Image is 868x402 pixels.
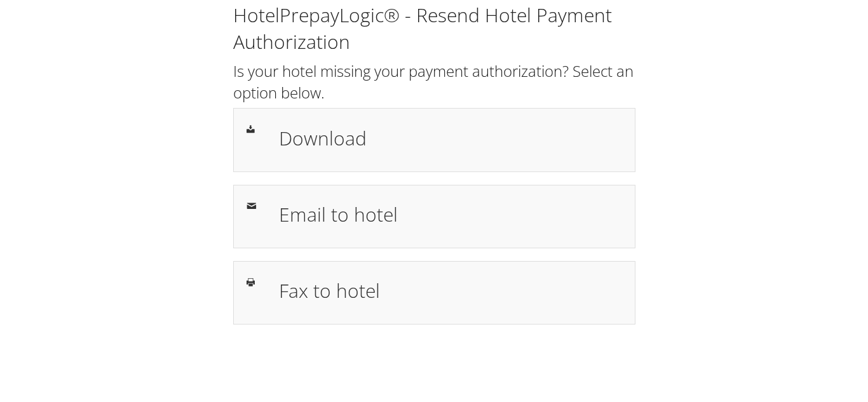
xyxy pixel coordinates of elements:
[233,2,635,55] h1: HotelPrepayLogic® - Resend Hotel Payment Authorization
[279,124,621,152] h1: Download
[233,185,635,248] a: Email to hotel
[233,60,635,103] h2: Is your hotel missing your payment authorization? Select an option below.
[233,108,635,171] a: Download
[279,276,621,305] h1: Fax to hotel
[279,200,621,229] h1: Email to hotel
[233,261,635,325] a: Fax to hotel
